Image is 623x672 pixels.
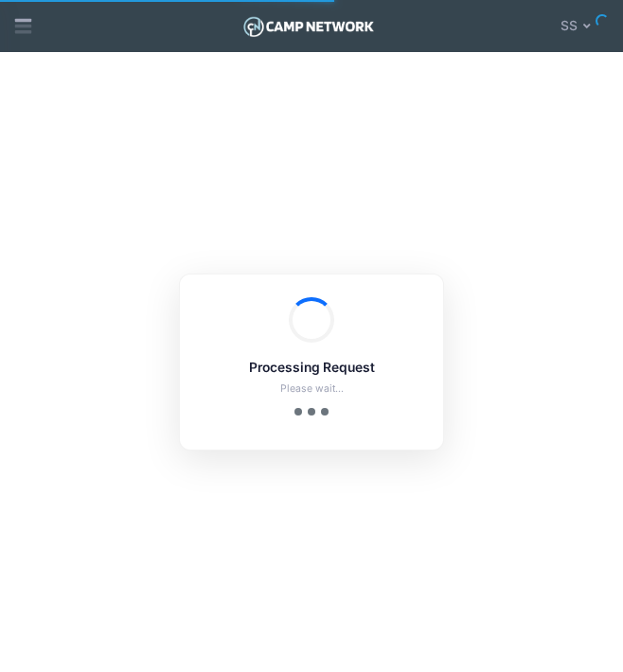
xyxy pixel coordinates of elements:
p: Please wait... [203,381,420,397]
span: SS [561,16,578,36]
img: Logo [240,12,376,41]
button: SS [549,6,609,45]
h5: Processing Request [203,360,420,376]
div: Show aside menu [9,6,37,45]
